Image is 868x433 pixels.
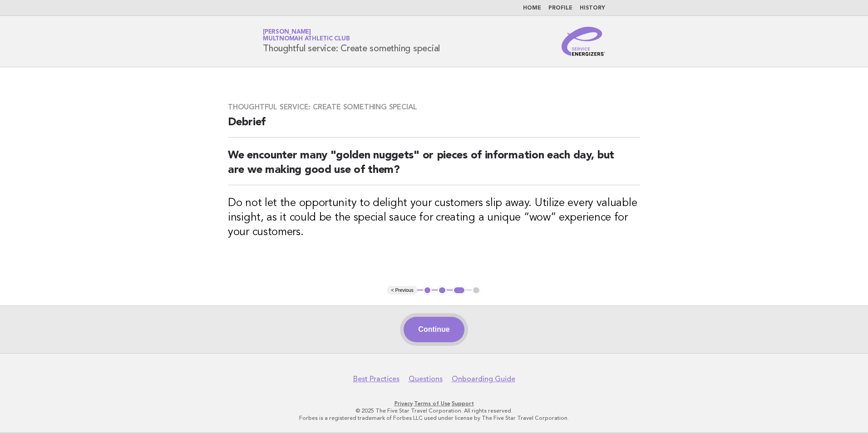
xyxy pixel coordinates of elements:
[387,286,417,295] button: < Previous
[423,286,432,295] button: 1
[453,286,466,295] button: 3
[156,400,712,407] p: · ·
[228,115,640,138] h2: Debrief
[548,5,572,11] a: Profile
[395,400,413,407] a: Privacy
[263,30,440,53] h1: Thoughtful service: Create something special
[156,407,712,414] p: © 2025 The Five Star Travel Corporation. All rights reserved.
[438,286,447,295] button: 2
[263,36,350,42] span: Multnomah Athletic Club
[409,374,443,384] a: Questions
[228,103,640,112] h3: Thoughtful service: Create something special
[156,414,712,422] p: Forbes is a registered trademark of Forbes LLC used under license by The Five Star Travel Corpora...
[228,148,640,185] h2: We encounter many "golden nuggets" or pieces of information each day, but are we making good use ...
[353,374,399,384] a: Best Practices
[523,5,541,11] a: Home
[228,196,640,240] h3: Do not let the opportunity to delight your customers slip away. Utilize every valuable insight, a...
[562,27,605,56] img: Service Energizers
[452,400,474,407] a: Support
[404,317,464,342] button: Continue
[580,5,605,11] a: History
[452,374,515,384] a: Onboarding Guide
[414,400,450,407] a: Terms of Use
[263,29,350,42] a: [PERSON_NAME]Multnomah Athletic Club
